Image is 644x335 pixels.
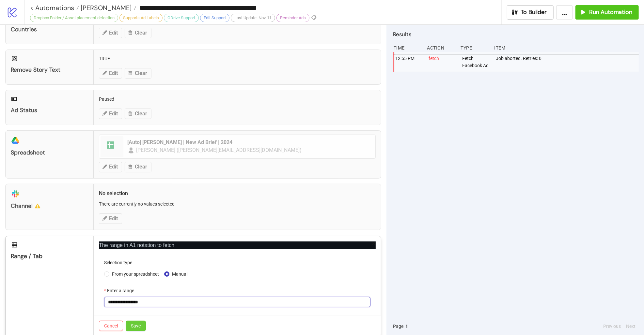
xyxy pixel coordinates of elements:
[371,241,376,246] span: close
[131,323,141,328] span: Save
[428,52,457,72] div: fetch
[507,5,554,20] button: To Builder
[276,14,309,22] div: Reminder Ads
[495,52,640,72] div: Job aborted. Retries: 0
[99,321,123,331] button: Cancel
[575,5,639,20] button: Run Automation
[393,323,403,330] span: Page
[169,270,190,278] span: Manual
[460,42,489,54] div: Type
[462,52,491,72] div: Fetch Facebook Ad
[601,323,623,330] button: Previous
[109,270,162,278] span: From your spreadsheet
[200,14,229,22] div: Edit Support
[30,5,79,11] a: < Automations
[589,8,632,16] span: Run Automation
[30,14,118,22] div: Dropbox Folder / Asset placement detection
[79,5,136,11] a: [PERSON_NAME]
[395,52,424,72] div: 12:55 PM
[427,42,456,54] div: Action
[231,14,275,22] div: Last Update: Nov-11
[79,4,132,12] span: [PERSON_NAME]
[164,14,199,22] div: GDrive Support
[104,287,138,294] label: Enter a range
[104,259,136,266] label: Selection type
[403,323,410,330] button: 1
[494,42,639,54] div: Item
[393,42,422,54] div: Time
[104,297,370,307] input: Enter a range
[119,14,163,22] div: Supports Ad Labels
[11,253,88,260] div: Range / Tab
[556,5,573,20] button: ...
[99,241,376,249] p: The range in A1 notation to fetch
[624,323,637,330] button: Next
[521,8,547,16] span: To Builder
[104,323,118,328] span: Cancel
[393,30,639,38] h2: Results
[126,321,146,331] button: Save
